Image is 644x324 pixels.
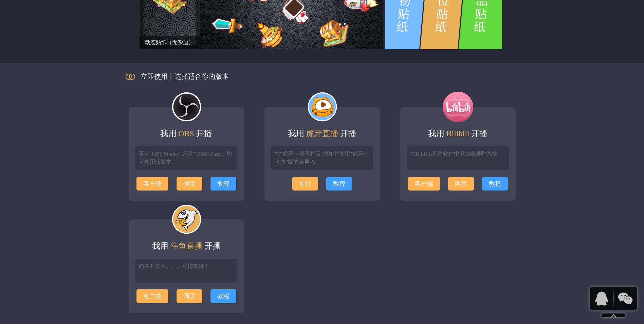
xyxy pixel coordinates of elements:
div: 我用 开播 [129,240,244,252]
div: 在“虎牙小程序商店”添加并使用“虎牙小程序”版的美屏鸭 [271,146,373,170]
div: 教程 [482,177,508,191]
a: 扫码添加小财鼠官方客服QQ [590,287,613,310]
a: 客户端 [136,177,168,191]
img: obs插件 [166,87,207,127]
span: 虎牙直播 [306,129,338,138]
div: 我用 开播 [264,127,380,140]
img: obs插件 [438,87,478,127]
div: 在BiliBili直播软件中添加美屏鸭鸭链 [407,146,509,170]
div: 立即使用丨选择适合你的版本 [118,63,526,90]
a: 扫码添加小财鼠官方客服微信 [613,287,637,310]
a: 网页 [455,180,467,187]
span: OBS [178,129,194,138]
img: obs插件 [166,199,207,240]
div: 教程 [326,177,352,191]
a: 网页 [183,180,196,187]
img: obs插件 [302,87,343,127]
div: 不论“OBS Studio” 还是 “OBS Classic”均可使用该版本。 [135,146,237,170]
img: 扫码添加小财鼠官方客服微信 [617,290,634,307]
a: 前往 [292,177,318,191]
div: 客户端 [136,289,168,303]
a: 客户端 [408,177,440,191]
p: 动态贴纸（无杂边） [139,36,200,49]
div: 我用 开播 [129,127,244,140]
div: 网页 [177,289,202,303]
div: 我用 开播 [400,127,516,140]
div: 尚在开发中。。。尽情期待！ [135,259,237,283]
div: 教程 [210,289,236,303]
span: 斗鱼直播 [170,241,203,250]
img: 扫码添加小财鼠官方客服QQ [593,290,610,307]
span: Bilibili [446,129,469,138]
div: 教程 [210,177,236,191]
